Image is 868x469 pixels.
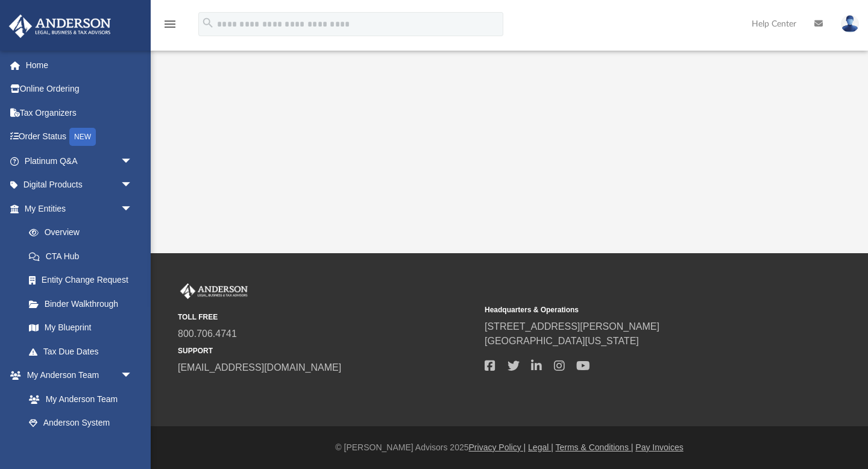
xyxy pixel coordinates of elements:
[17,292,151,316] a: Binder Walkthrough
[485,321,659,332] a: [STREET_ADDRESS][PERSON_NAME]
[17,268,151,292] a: Entity Change Request
[17,411,145,435] a: Anderson System
[485,336,639,346] a: [GEOGRAPHIC_DATA][US_STATE]
[8,149,151,173] a: Platinum Q&Aarrow_drop_down
[17,221,151,245] a: Overview
[163,17,177,31] i: menu
[556,442,634,452] a: Terms & Conditions |
[151,441,868,454] div: © [PERSON_NAME] Advisors 2025
[8,197,151,221] a: My Entitiesarrow_drop_down
[8,125,151,150] a: Order StatusNEW
[121,197,145,221] span: arrow_drop_down
[121,149,145,174] span: arrow_drop_down
[17,316,145,340] a: My Blueprint
[485,304,783,315] small: Headquarters & Operations
[69,128,96,146] div: NEW
[8,53,151,77] a: Home
[178,329,237,339] a: 800.706.4741
[121,173,145,198] span: arrow_drop_down
[8,101,151,125] a: Tax Organizers
[178,312,476,323] small: TOLL FREE
[17,339,151,364] a: Tax Due Dates
[8,173,151,197] a: Digital Productsarrow_drop_down
[163,23,177,31] a: menu
[121,364,145,388] span: arrow_drop_down
[178,283,250,299] img: Anderson Advisors Platinum Portal
[841,15,859,33] img: User Pic
[469,442,526,452] a: Privacy Policy |
[635,442,683,452] a: Pay Invoices
[201,16,215,30] i: search
[8,77,151,101] a: Online Ordering
[528,442,553,452] a: Legal |
[17,387,139,411] a: My Anderson Team
[17,244,151,268] a: CTA Hub
[8,364,145,388] a: My Anderson Teamarrow_drop_down
[178,362,341,373] a: [EMAIL_ADDRESS][DOMAIN_NAME]
[178,345,476,356] small: SUPPORT
[5,14,115,38] img: Anderson Advisors Platinum Portal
